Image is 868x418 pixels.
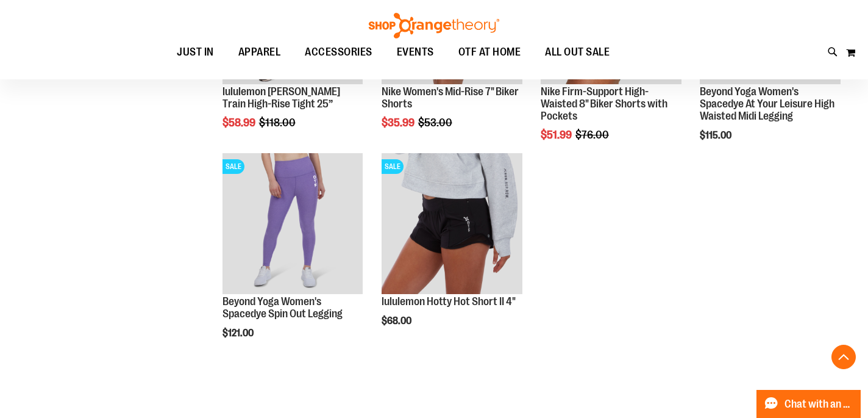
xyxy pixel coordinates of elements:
span: SALE [222,159,244,174]
span: Chat with an Expert [784,398,853,410]
span: $53.00 [418,117,454,129]
img: Product image for lululemon Hotty Hot Short II 4" [382,153,522,294]
img: Product image for Beyond Yoga Womens Spacedye Spin Out Legging [222,153,363,294]
a: Product image for lululemon Hotty Hot Short II 4"SALE [382,153,522,296]
span: $76.00 [575,129,611,141]
a: lululemon [PERSON_NAME] Train High-Rise Tight 25” [222,85,340,110]
span: EVENTS [397,38,434,66]
span: APPAREL [238,38,281,66]
div: product [375,147,528,358]
span: JUST IN [177,38,214,66]
button: Back To Top [831,345,856,369]
a: lululemon Hotty Hot Short II 4" [382,295,516,308]
span: $118.00 [259,117,297,129]
span: OTF AT HOME [458,38,521,66]
a: Beyond Yoga Women's Spacedye At Your Leisure High Waisted Midi Legging [700,85,834,122]
a: Nike Firm-Support High-Waisted 8" Biker Shorts with Pockets [541,85,667,122]
span: ALL OUT SALE [545,38,610,66]
span: ACCESSORIES [305,38,372,66]
div: product [216,147,369,369]
span: SALE [382,159,404,174]
a: Product image for Beyond Yoga Womens Spacedye Spin Out LeggingSALE [222,153,363,296]
span: $35.99 [382,117,416,129]
span: $115.00 [700,130,733,141]
a: Nike Women's Mid-Rise 7" Biker Shorts [382,85,519,110]
a: Beyond Yoga Women's Spacedye Spin Out Legging [222,295,343,320]
span: $68.00 [382,315,413,326]
button: Chat with an Expert [756,390,861,418]
span: $51.99 [541,129,574,141]
span: $121.00 [222,328,255,339]
span: $58.99 [222,117,257,129]
img: Shop Orangetheory [367,13,501,38]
